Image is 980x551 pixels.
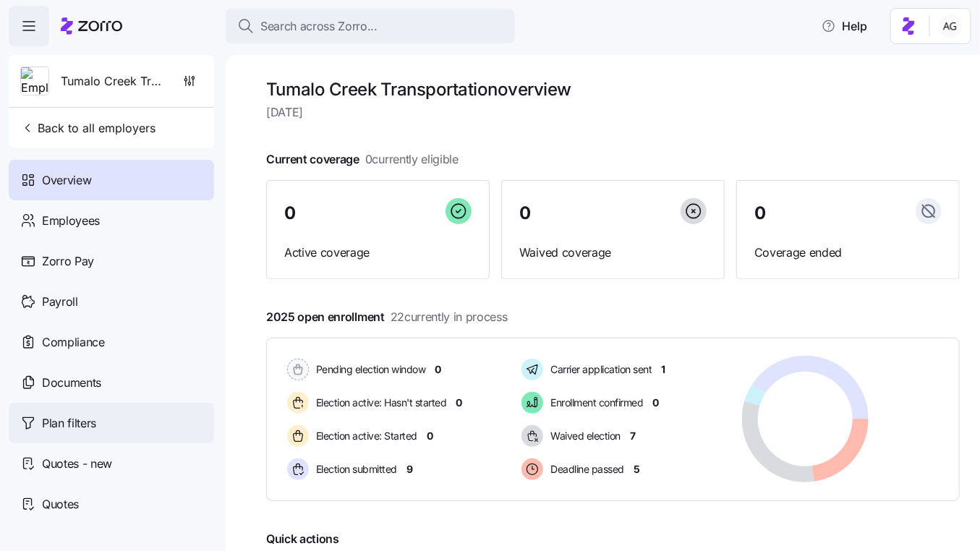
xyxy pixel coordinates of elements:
[266,530,339,548] span: Quick actions
[406,462,413,477] span: 9
[312,429,417,443] span: Election active: Started
[266,150,459,168] span: Current coverage
[42,333,105,351] span: Compliance
[266,103,960,121] span: [DATE]
[9,443,214,484] a: Quotes - new
[260,17,378,35] span: Search across Zorro...
[546,362,652,377] span: Carrier application sent
[519,205,531,222] span: 0
[42,414,96,432] span: Plan filters
[42,171,91,189] span: Overview
[9,281,214,322] a: Payroll
[21,67,48,96] img: Employer logo
[9,322,214,362] a: Compliance
[427,429,433,443] span: 0
[365,150,459,168] span: 0 currently eligible
[42,293,78,311] span: Payroll
[546,396,643,410] span: Enrollment confirmed
[661,362,665,377] span: 1
[810,12,879,40] button: Help
[9,484,214,524] a: Quotes
[754,244,942,262] span: Coverage ended
[9,160,214,200] a: Overview
[822,17,867,35] span: Help
[284,205,296,222] span: 0
[226,9,515,43] button: Search across Zorro...
[20,119,155,137] span: Back to all employers
[42,455,112,473] span: Quotes - new
[61,72,165,90] span: Tumalo Creek Transportation
[42,374,101,392] span: Documents
[312,462,397,477] span: Election submitted
[456,396,463,410] span: 0
[42,212,100,230] span: Employees
[14,114,161,142] button: Back to all employers
[630,429,636,443] span: 7
[939,14,962,38] img: 5fc55c57e0610270ad857448bea2f2d5
[42,495,79,513] span: Quotes
[546,429,621,443] span: Waived election
[546,462,624,477] span: Deadline passed
[519,244,707,262] span: Waived coverage
[42,252,94,270] span: Zorro Pay
[266,308,508,326] span: 2025 open enrollment
[9,241,214,281] a: Zorro Pay
[652,396,659,410] span: 0
[266,78,960,101] h1: Tumalo Creek Transportation overview
[391,308,508,326] span: 22 currently in process
[754,205,766,222] span: 0
[9,362,214,403] a: Documents
[312,396,447,410] span: Election active: Hasn't started
[634,462,640,477] span: 5
[435,362,442,377] span: 0
[284,244,472,262] span: Active coverage
[312,362,426,377] span: Pending election window
[9,403,214,443] a: Plan filters
[9,200,214,241] a: Employees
